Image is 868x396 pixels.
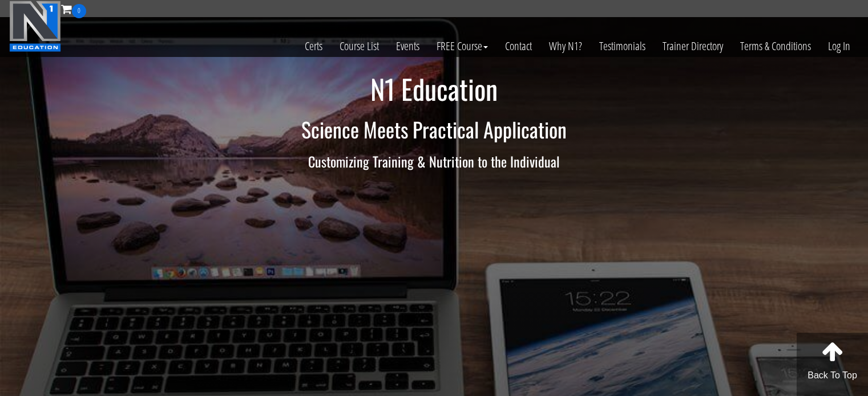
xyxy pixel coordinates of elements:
[100,118,768,141] h2: Science Meets Practical Application
[331,18,387,74] a: Course List
[9,1,61,52] img: n1-education
[296,18,331,74] a: Certs
[496,18,540,74] a: Contact
[100,74,768,104] h1: N1 Education
[591,18,654,74] a: Testimonials
[540,18,591,74] a: Why N1?
[797,369,868,382] p: Back To Top
[732,18,819,74] a: Terms & Conditions
[819,18,859,74] a: Log In
[428,18,496,74] a: FREE Course
[61,1,86,17] a: 0
[100,154,768,169] h3: Customizing Training & Nutrition to the Individual
[654,18,732,74] a: Trainer Directory
[72,4,86,18] span: 0
[387,18,428,74] a: Events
